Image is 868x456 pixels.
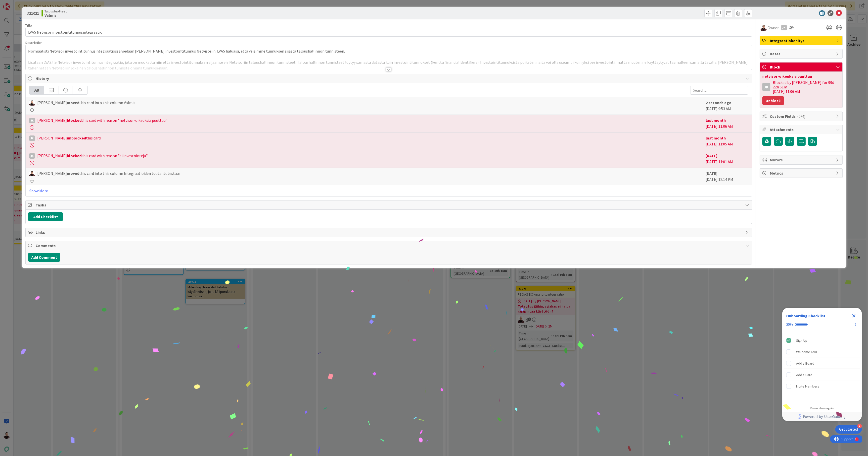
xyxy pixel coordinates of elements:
[25,28,752,37] input: type card name here...
[770,170,833,176] span: Metrics
[29,188,748,194] a: Show More...
[706,171,717,176] b: [DATE]
[28,253,60,262] button: Add Comment
[768,25,779,31] span: Owner
[36,229,742,235] span: Links
[67,118,82,123] b: blocked
[67,100,79,105] b: moved
[770,38,833,44] span: Integraatiokehitys
[37,170,181,176] span: [PERSON_NAME] this card into this column Integraatioiden tuotantotestaus
[782,333,862,403] div: Checklist items
[784,381,860,392] div: Invite Members is incomplete.
[28,212,63,221] button: Add Checklist
[36,243,742,249] span: Comments
[706,153,717,158] b: [DATE]
[781,25,787,30] div: JH
[28,48,749,54] p: Normaalisti Netvisor investointitunnusintegraatiossa viedään [PERSON_NAME] investointitunnus Netv...
[25,2,28,6] div: 9+
[839,427,858,432] div: Get Started
[25,40,43,45] span: Description
[36,202,742,208] span: Tasks
[796,383,819,389] div: Invite Members
[25,23,32,28] label: Title
[796,372,812,378] div: Add a Card
[784,358,860,369] div: Add a Board is incomplete.
[762,96,784,105] button: Unblock
[706,135,748,147] div: [DATE] 11:05 AM
[835,425,862,434] div: Open Get Started checklist, remaining modules: 4
[706,170,748,183] div: [DATE] 12:14 PM
[786,313,825,319] div: Onboarding Checklist
[797,114,805,119] span: ( 0/4 )
[810,406,834,410] div: Do not show again
[37,100,135,106] span: [PERSON_NAME] this card into this column Valmis
[29,171,35,176] img: AA
[850,312,858,320] div: Close Checklist
[29,11,39,16] b: 21021
[36,75,742,81] span: History
[37,117,167,123] span: [PERSON_NAME] this card with reason "netvisor-oikeuksia puuttuu"
[706,117,748,130] div: [DATE] 11:06 AM
[25,10,39,16] span: ID
[10,1,23,7] span: Support
[30,86,44,94] div: All
[67,171,79,176] b: moved
[770,64,833,70] span: Block
[770,51,833,57] span: Dates
[857,424,862,428] div: 4
[784,369,860,380] div: Add a Card is incomplete.
[786,322,793,327] div: 20%
[706,118,726,123] b: last month
[37,135,101,141] span: [PERSON_NAME] this card
[37,153,148,159] span: [PERSON_NAME] this card with reason "ei investointeja"
[782,308,862,421] div: Checklist Container
[690,86,748,95] input: Search...
[770,157,833,163] span: Mirrors
[761,25,767,31] img: AA
[706,100,731,105] b: 2 seconds ago
[67,135,86,140] b: unblocked
[796,349,817,355] div: Welcome Tour
[785,412,859,421] a: Powered by UserGuiding
[770,127,833,132] span: Attachments
[29,118,35,123] div: JK
[773,80,840,94] div: Blocked by [PERSON_NAME] for 99d 22h 51m [DATE] 11:06 AM
[706,153,748,165] div: [DATE] 11:01 AM
[45,13,67,17] b: Valmis
[796,337,807,343] div: Sign Up
[67,153,82,158] b: blocked
[762,74,840,78] div: netvisor-oikeuksia puuttuu
[782,412,862,421] div: Footer
[770,113,833,119] span: Custom Fields
[29,135,35,141] div: JK
[706,100,748,112] div: [DATE] 9:53 AM
[803,414,846,420] span: Powered by UserGuiding
[29,153,35,159] div: JK
[784,335,860,346] div: Sign Up is complete.
[29,100,35,106] img: AA
[45,9,67,13] span: Taloustuotteet
[784,346,860,357] div: Welcome Tour is incomplete.
[706,135,726,140] b: last month
[762,83,770,91] div: JK
[796,360,814,366] div: Add a Board
[786,322,858,327] div: Checklist progress: 20%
